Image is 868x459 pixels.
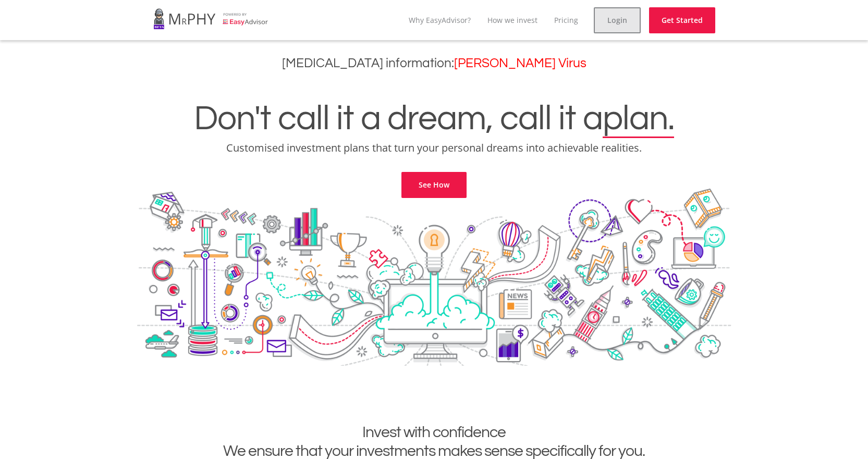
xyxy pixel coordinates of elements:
a: Get Started [649,7,715,33]
span: plan. [603,101,674,137]
a: Login [594,7,641,33]
a: See How [401,172,467,198]
a: How we invest [487,15,537,25]
a: Pricing [554,15,578,25]
p: Customised investment plans that turn your personal dreams into achievable realities. [8,141,860,155]
h1: Don't call it a dream, call it a [8,101,860,137]
h3: [MEDICAL_DATA] information: [8,56,860,71]
a: Why EasyAdvisor? [409,15,471,25]
a: [PERSON_NAME] Virus [454,57,586,70]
